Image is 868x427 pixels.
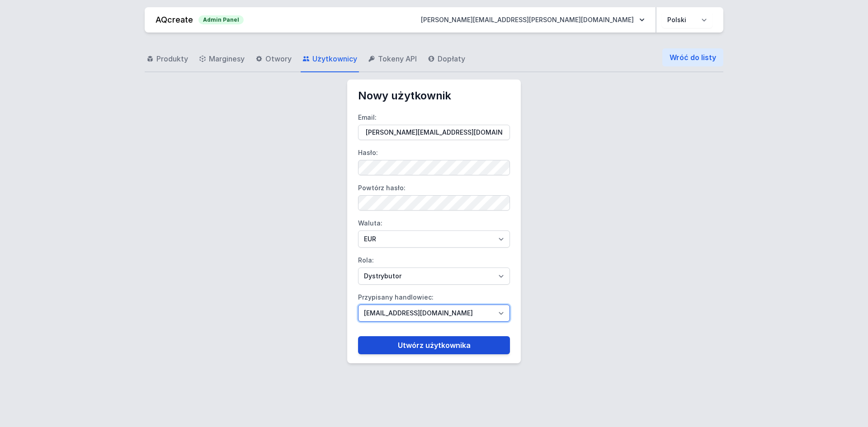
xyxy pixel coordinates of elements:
[358,145,510,175] label: Hasło:
[156,53,188,64] span: Produkty
[156,15,193,24] a: AQcreate
[358,290,510,322] label: Przypisany handlowiec:
[438,53,465,64] span: Dopłaty
[358,267,510,285] select: Rola:
[358,181,510,211] label: Powtórz hasło:
[254,46,293,72] a: Otwory
[426,46,467,72] a: Dopłaty
[358,125,510,140] input: Email:
[301,46,359,72] a: Użytkownicy
[358,216,510,248] label: Waluta:
[312,53,357,64] span: Użytkownicy
[358,253,510,285] label: Rola:
[265,53,292,64] span: Otwory
[358,195,510,211] input: Powtórz hasło:
[662,12,712,28] select: Wybierz język
[358,336,510,354] button: Utwórz użytkownika
[662,48,723,66] a: Wróć do listy
[145,46,190,72] a: Produkty
[197,46,246,72] a: Marginesy
[358,160,510,175] input: Hasło:
[358,230,510,248] select: Waluta:
[358,110,510,140] label: Email:
[209,53,245,64] span: Marginesy
[198,15,244,24] p: Admin Panel
[378,53,417,64] span: Tokeny API
[414,12,652,28] button: [PERSON_NAME][EMAIL_ADDRESS][PERSON_NAME][DOMAIN_NAME]
[358,89,510,103] h2: Nowy użytkownik
[366,46,419,72] a: Tokeny API
[358,305,510,322] select: Przypisany handlowiec:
